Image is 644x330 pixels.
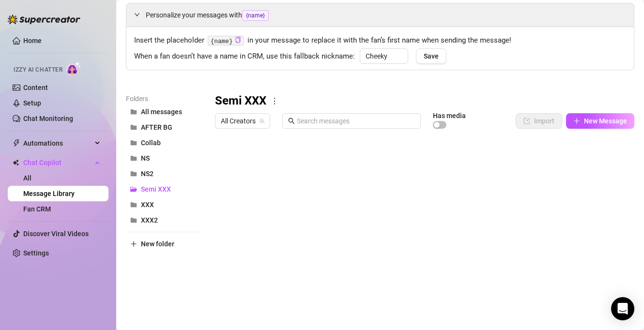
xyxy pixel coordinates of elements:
span: more [270,97,279,105]
div: Open Intercom Messenger [611,297,634,320]
span: Chat Copilot [23,155,92,170]
span: All Creators [221,114,264,128]
span: Collab [141,139,161,147]
img: logo-BBDzfeDw.svg [8,15,80,24]
button: Collab [126,135,203,150]
span: Automations [23,135,92,151]
article: Has media [433,113,466,119]
span: thunderbolt [13,139,20,147]
span: Personalize your messages with [146,10,626,21]
span: plus [573,118,580,124]
span: folder [130,108,137,115]
a: Setup [23,99,41,107]
span: {name} [242,10,269,21]
button: XXX [126,197,203,212]
span: XXX [141,201,154,209]
span: When a fan doesn’t have a name in CRM, use this fallback nickname: [134,51,355,62]
button: New Message [566,113,634,129]
button: Click to Copy [235,37,241,44]
span: folder [130,217,137,224]
a: Message Library [23,190,75,197]
span: folder-open [130,186,137,193]
code: {name} [208,36,244,46]
a: Content [23,84,48,91]
span: New Message [584,117,627,125]
span: folder [130,124,137,131]
span: Save [424,52,439,60]
button: NS2 [126,166,203,181]
span: XXX2 [141,216,158,224]
button: XXX2 [126,212,203,228]
span: New folder [141,240,174,248]
img: Chat Copilot [13,159,19,166]
a: Discover Viral Videos [23,230,89,238]
span: expanded [134,12,140,17]
span: folder [130,170,137,177]
span: folder [130,155,137,162]
span: search [288,118,295,124]
span: NS2 [141,170,153,178]
span: team [259,118,265,124]
button: NS [126,150,203,166]
button: New folder [126,236,203,252]
button: Import [516,113,562,129]
button: Semi XXX [126,181,203,197]
span: folder [130,201,137,208]
a: Fan CRM [23,205,51,213]
input: Search messages [297,116,415,126]
a: Home [23,37,42,45]
span: plus [130,240,137,247]
span: NS [141,154,150,162]
button: All messages [126,104,203,120]
span: folder [130,139,137,146]
span: Izzy AI Chatter [14,65,62,75]
button: AFTER BG [126,120,203,135]
a: All [23,174,31,182]
span: copy [235,37,241,43]
a: Settings [23,249,49,257]
img: AI Chatter [66,61,81,75]
span: All messages [141,108,182,116]
h3: Semi XXX [215,93,266,109]
span: Insert the placeholder in your message to replace it with the fan’s first name when sending the m... [134,35,626,46]
a: Chat Monitoring [23,115,73,122]
span: Semi XXX [141,185,171,193]
article: Folders [126,93,203,104]
button: Save [416,48,446,64]
div: Personalize your messages with{name} [126,3,634,27]
span: AFTER BG [141,123,172,131]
